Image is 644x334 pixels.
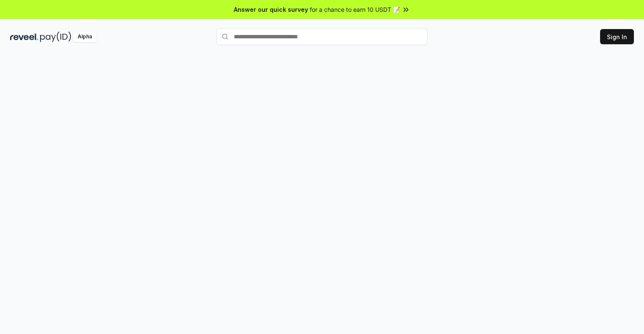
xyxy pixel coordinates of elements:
[234,5,308,14] span: Answer our quick survey
[73,32,97,42] div: Alpha
[40,32,71,42] img: pay_id
[310,5,400,14] span: for a chance to earn 10 USDT 📝
[600,29,634,44] button: Sign In
[10,32,38,42] img: reveel_dark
